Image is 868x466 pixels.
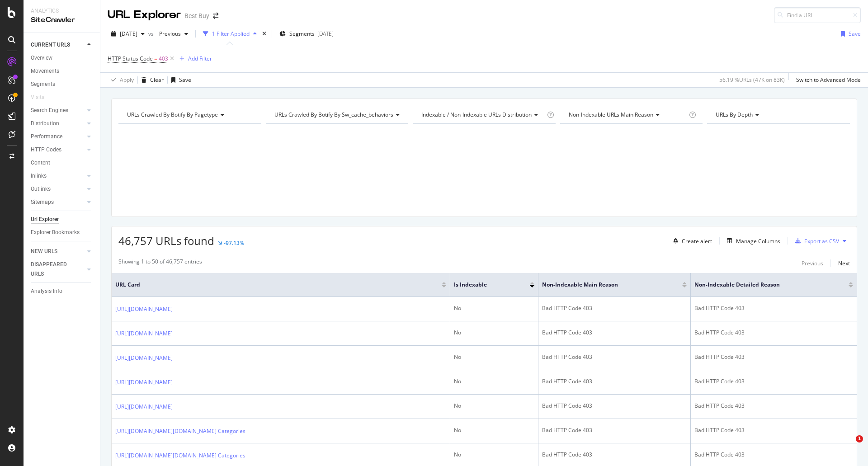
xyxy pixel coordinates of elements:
[31,7,93,15] div: Analytics
[159,52,168,65] span: 403
[31,40,70,50] div: CURRENT URLS
[736,237,780,245] div: Manage Columns
[849,30,861,38] div: Save
[542,304,687,312] div: Bad HTTP Code 403
[31,184,85,194] a: Outlinks
[115,329,173,338] a: [URL][DOMAIN_NAME]
[837,27,861,41] button: Save
[276,27,337,41] button: Segments[DATE]
[31,215,94,224] a: Url Explorer
[31,93,44,102] div: Visits
[694,329,853,337] div: Bad HTTP Code 403
[115,427,245,436] a: [URL][DOMAIN_NAME][DOMAIN_NAME] Categories
[31,184,51,194] div: Outlinks
[454,304,534,312] div: No
[115,402,173,411] a: [URL][DOMAIN_NAME]
[802,259,823,267] div: Previous
[31,145,61,155] div: HTTP Codes
[108,73,134,87] button: Apply
[454,353,534,361] div: No
[454,281,516,289] span: Is Indexable
[542,426,687,434] div: Bad HTTP Code 403
[31,260,76,279] div: DISAPPEARED URLS
[273,108,407,122] h4: URLs Crawled By Botify By sw_cache_behaviors
[31,80,94,89] a: Segments
[31,228,80,237] div: Explorer Bookmarks
[31,198,85,207] a: Sitemaps
[454,402,534,410] div: No
[542,329,687,337] div: Bad HTTP Code 403
[694,402,853,410] div: Bad HTTP Code 403
[154,55,157,62] span: =
[31,119,85,128] a: Distribution
[31,106,68,115] div: Search Engines
[31,53,94,63] a: Overview
[454,426,534,434] div: No
[31,145,85,155] a: HTTP Codes
[31,171,47,181] div: Inlinks
[793,73,861,87] button: Switch to Advanced Mode
[118,233,214,248] span: 46,757 URLs found
[31,93,53,102] a: Visits
[212,30,250,38] div: 1 Filter Applied
[31,80,55,89] div: Segments
[694,377,853,386] div: Bad HTTP Code 403
[108,27,148,41] button: [DATE]
[804,237,839,245] div: Export as CSV
[31,247,57,256] div: NEW URLS
[213,13,218,19] div: arrow-right-arrow-left
[179,76,191,84] div: Save
[31,132,62,141] div: Performance
[31,247,85,256] a: NEW URLS
[694,426,853,434] div: Bad HTTP Code 403
[108,55,153,62] span: HTTP Status Code
[31,158,50,168] div: Content
[796,76,861,84] div: Switch to Advanced Mode
[125,108,253,122] h4: URLs Crawled By Botify By pagetype
[120,30,137,38] span: 2025 Sep. 4th
[176,53,212,64] button: Add Filter
[31,198,54,207] div: Sitemaps
[454,329,534,337] div: No
[31,119,59,128] div: Distribution
[31,40,85,50] a: CURRENT URLS
[108,7,181,23] div: URL Explorer
[569,111,653,118] span: Non-Indexable URLs Main Reason
[838,258,850,268] button: Next
[454,451,534,459] div: No
[719,76,785,84] div: 56.19 % URLs ( 47K on 83K )
[184,11,209,20] div: Best Buy
[694,353,853,361] div: Bad HTTP Code 403
[838,259,850,267] div: Next
[542,377,687,386] div: Bad HTTP Code 403
[714,108,842,122] h4: URLs by Depth
[31,132,85,141] a: Performance
[542,281,669,289] span: Non-Indexable Main Reason
[115,378,173,387] a: [URL][DOMAIN_NAME]
[716,111,753,118] span: URLs by Depth
[260,29,268,38] div: times
[774,7,861,23] input: Find a URL
[567,108,688,122] h4: Non-Indexable URLs Main Reason
[454,377,534,386] div: No
[682,237,712,245] div: Create alert
[289,30,315,38] span: Segments
[224,239,244,247] div: -97.13%
[115,305,173,314] a: [URL][DOMAIN_NAME]
[694,451,853,459] div: Bad HTTP Code 403
[274,111,393,118] span: URLs Crawled By Botify By sw_cache_behaviors
[670,234,712,248] button: Create alert
[31,158,94,168] a: Content
[31,287,62,296] div: Analysis Info
[792,234,839,248] button: Export as CSV
[31,215,59,224] div: Url Explorer
[317,30,334,38] div: [DATE]
[199,27,260,41] button: 1 Filter Applied
[150,76,164,84] div: Clear
[31,15,93,25] div: SiteCrawler
[802,258,823,268] button: Previous
[694,304,853,312] div: Bad HTTP Code 403
[120,76,134,84] div: Apply
[420,108,545,122] h4: Indexable / Non-Indexable URLs Distribution
[856,435,863,442] span: 1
